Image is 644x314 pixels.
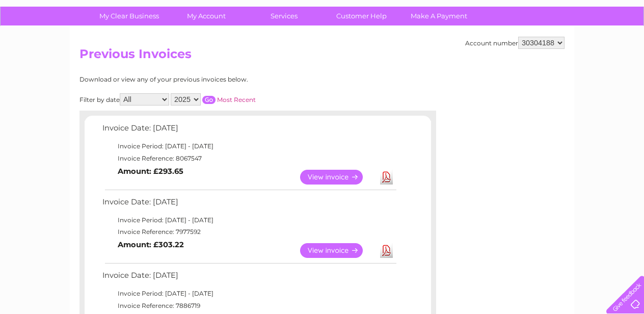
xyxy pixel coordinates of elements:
[610,43,634,51] a: Log out
[100,214,398,226] td: Invoice Period: [DATE] - [DATE]
[465,43,484,51] a: Water
[242,7,326,25] a: Services
[118,167,183,176] b: Amount: £293.65
[100,140,398,152] td: Invoice Period: [DATE] - [DATE]
[118,240,184,249] b: Amount: £303.22
[555,43,570,51] a: Blog
[165,7,249,25] a: My Account
[22,27,74,58] img: logo.png
[300,243,375,258] a: View
[82,6,563,49] div: Clear Business is a trading name of Verastar Limited (registered in [GEOGRAPHIC_DATA] No. 3667643...
[380,243,393,258] a: Download
[100,195,398,214] td: Invoice Date: [DATE]
[452,5,522,18] a: 0333 014 3131
[319,7,404,25] a: Customer Help
[100,121,398,140] td: Invoice Date: [DATE]
[217,96,256,103] a: Most Recent
[79,76,347,83] div: Download or view any of your previous invoices below.
[100,152,398,165] td: Invoice Reference: 8067547
[100,300,398,312] td: Invoice Reference: 7886719
[100,226,398,238] td: Invoice Reference: 7977592
[79,93,347,106] div: Filter by date
[490,43,513,51] a: Energy
[87,7,171,25] a: My Clear Business
[300,170,375,185] a: View
[576,43,601,51] a: Contact
[519,43,549,51] a: Telecoms
[465,37,565,49] div: Account number
[79,47,565,66] h2: Previous Invoices
[100,269,398,287] td: Invoice Date: [DATE]
[100,287,398,300] td: Invoice Period: [DATE] - [DATE]
[397,7,481,25] a: Make A Payment
[380,170,393,185] a: Download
